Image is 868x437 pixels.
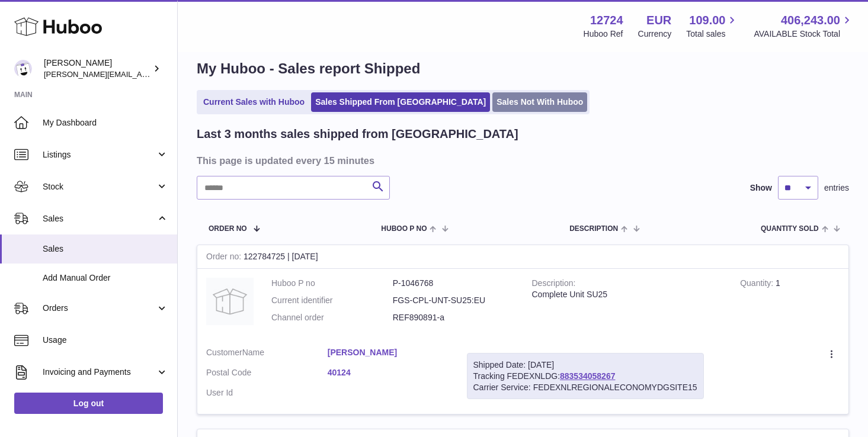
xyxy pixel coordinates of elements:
[686,28,739,40] span: Total sales
[206,278,254,325] img: no-photo.jpg
[754,12,854,40] a: 406,243.00 AVAILABLE Stock Total
[492,92,587,112] a: Sales Not With Huboo
[43,335,168,346] span: Usage
[44,69,238,79] span: [PERSON_NAME][EMAIL_ADDRESS][DOMAIN_NAME]
[754,28,854,40] span: AVAILABLE Stock Total
[824,182,849,194] span: entries
[43,181,156,192] span: Stock
[43,149,156,160] span: Listings
[271,312,393,323] dt: Channel order
[473,359,697,371] div: Shipped Date: [DATE]
[311,92,490,112] a: Sales Shipped From [GEOGRAPHIC_DATA]
[197,126,518,142] h2: Last 3 months sales shipped from [GEOGRAPHIC_DATA]
[209,225,247,233] span: Order No
[560,371,615,381] a: 883534058267
[14,393,163,414] a: Log out
[43,117,168,128] span: My Dashboard
[43,367,156,378] span: Invoicing and Payments
[569,225,618,233] span: Description
[473,382,697,393] div: Carrier Service: FEDEXNLREGIONALECONOMYDGSITE15
[638,28,672,40] div: Currency
[14,60,32,78] img: sebastian@ffern.co
[393,295,514,306] dd: FGS-CPL-UNT-SU25:EU
[781,12,840,28] span: 406,243.00
[43,272,168,284] span: Add Manual Order
[381,225,427,233] span: Huboo P no
[761,225,819,233] span: Quantity Sold
[43,303,156,314] span: Orders
[199,92,309,112] a: Current Sales with Huboo
[206,367,328,381] dt: Postal Code
[43,243,168,255] span: Sales
[689,12,725,28] span: 109.00
[271,295,393,306] dt: Current identifier
[393,278,514,289] dd: P-1046768
[206,252,244,264] strong: Order no
[393,312,514,323] dd: REF890891-a
[731,269,848,338] td: 1
[206,348,242,357] span: Customer
[750,182,772,194] label: Show
[197,59,849,78] h1: My Huboo - Sales report Shipped
[328,367,449,378] a: 40124
[206,347,328,361] dt: Name
[740,278,776,291] strong: Quantity
[197,245,848,269] div: 122784725 | [DATE]
[646,12,671,28] strong: EUR
[590,12,623,28] strong: 12724
[271,278,393,289] dt: Huboo P no
[328,347,449,358] a: [PERSON_NAME]
[467,353,704,400] div: Tracking FEDEXNLDG:
[686,12,739,40] a: 109.00 Total sales
[532,278,576,291] strong: Description
[43,213,156,224] span: Sales
[584,28,623,40] div: Huboo Ref
[44,57,150,80] div: [PERSON_NAME]
[206,387,328,399] dt: User Id
[532,289,723,300] div: Complete Unit SU25
[197,154,846,167] h3: This page is updated every 15 minutes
